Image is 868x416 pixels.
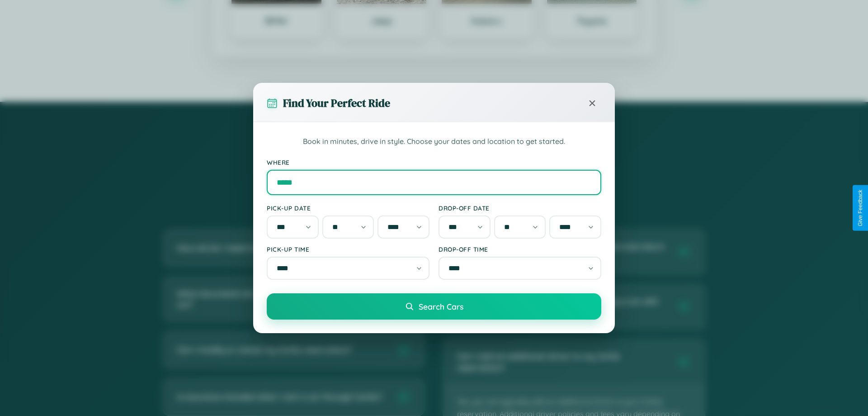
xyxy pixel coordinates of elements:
[267,158,601,166] label: Where
[419,301,463,311] span: Search Cars
[283,96,390,110] h3: Find Your Perfect Ride
[439,245,601,253] label: Drop-off Time
[267,204,429,212] label: Pick-up Date
[267,136,601,148] p: Book in minutes, drive in style. Choose your dates and location to get started.
[439,204,601,212] label: Drop-off Date
[267,245,429,253] label: Pick-up Time
[267,293,601,320] button: Search Cars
